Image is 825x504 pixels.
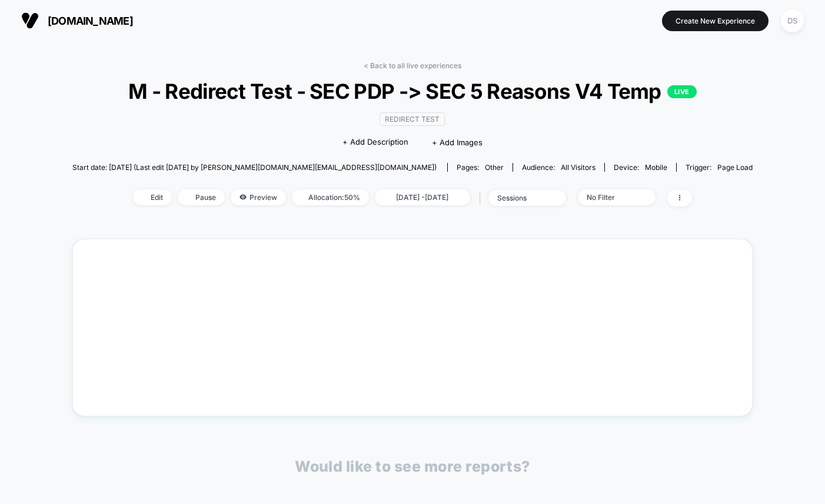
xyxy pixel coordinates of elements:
[476,189,488,206] span: |
[178,189,225,205] span: Pause
[107,79,718,104] span: M - Redirect Test - SEC PDP -> SEC 5 Reasons V4 Temp
[561,163,596,172] span: All Visitors
[587,193,634,202] div: No Filter
[48,15,133,27] span: [DOMAIN_NAME]
[645,163,667,172] span: mobile
[21,12,39,29] img: Visually logo
[662,11,769,31] button: Create New Experience
[364,61,461,70] a: < Back to all live experiences
[717,163,753,172] span: Page Load
[342,136,408,148] span: + Add Description
[295,458,530,475] p: Would like to see more reports?
[133,189,172,205] span: Edit
[72,163,437,172] span: Start date: [DATE] (Last edit [DATE] by [PERSON_NAME][DOMAIN_NAME][EMAIL_ADDRESS][DOMAIN_NAME])
[485,163,504,172] span: other
[781,9,804,32] div: DS
[457,163,504,172] div: Pages:
[686,163,753,172] div: Trigger:
[604,163,676,172] span: Device:
[522,163,596,172] div: Audience:
[231,189,286,205] span: Preview
[380,112,445,126] span: Redirect Test
[292,189,369,205] span: Allocation: 50%
[375,189,470,205] span: [DATE] - [DATE]
[667,85,697,98] p: LIVE
[18,11,137,30] button: [DOMAIN_NAME]
[777,9,807,33] button: DS
[432,138,483,147] span: + Add Images
[497,193,544,202] div: sessions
